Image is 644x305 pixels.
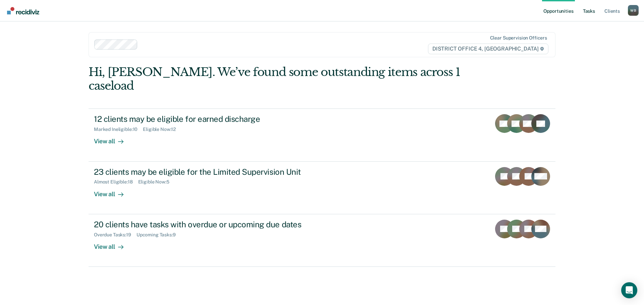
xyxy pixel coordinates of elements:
div: 20 clients have tasks with overdue or upcoming due dates [94,220,329,229]
a: 12 clients may be eligible for earned dischargeMarked Ineligible:10Eligible Now:12View all [89,108,555,161]
div: Clear supervision officers [490,35,547,41]
div: Marked Ineligible : 10 [94,127,143,132]
div: Almost Eligible : 18 [94,179,138,185]
div: Overdue Tasks : 19 [94,232,137,238]
div: W B [628,5,639,16]
div: View all [94,132,131,145]
a: 20 clients have tasks with overdue or upcoming due datesOverdue Tasks:19Upcoming Tasks:9View all [89,214,555,267]
div: 12 clients may be eligible for earned discharge [94,114,329,124]
img: Recidiviz [7,7,39,14]
span: DISTRICT OFFICE 4, [GEOGRAPHIC_DATA] [428,44,548,54]
div: Eligible Now : 12 [143,127,181,132]
div: 23 clients may be eligible for the Limited Supervision Unit [94,167,329,177]
div: Eligible Now : 5 [138,179,175,185]
button: Profile dropdown button [628,5,639,16]
div: Open Intercom Messenger [621,282,637,298]
div: View all [94,185,131,198]
div: Upcoming Tasks : 9 [137,232,181,238]
div: View all [94,237,131,250]
a: 23 clients may be eligible for the Limited Supervision UnitAlmost Eligible:18Eligible Now:5View all [89,162,555,214]
div: Hi, [PERSON_NAME]. We’ve found some outstanding items across 1 caseload [89,65,462,93]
